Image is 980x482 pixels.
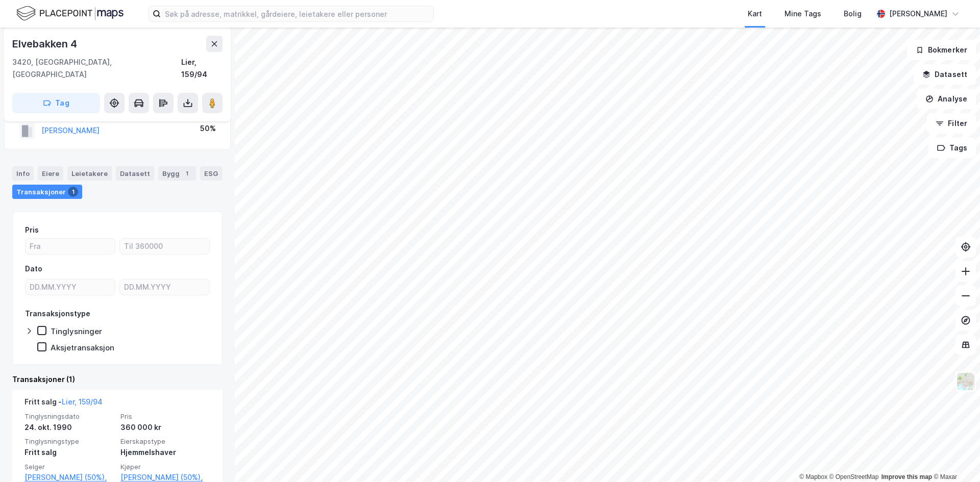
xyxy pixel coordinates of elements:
[51,326,102,336] div: Tinglysninger
[12,36,79,52] div: Elvebakken 4
[200,166,222,181] div: ESG
[24,412,114,421] span: Tinglysningsdato
[929,433,980,482] iframe: Chat Widget
[51,343,114,352] div: Aksjetransaksjon
[881,473,932,480] a: Improve this map
[25,263,42,275] div: Dato
[161,6,433,21] input: Søk på adresse, matrikkel, gårdeiere, leietakere eller personer
[24,446,114,459] div: Fritt salg
[62,397,103,406] a: Lier, 159/94
[929,433,980,482] div: Kontrollprogram for chat
[38,166,63,181] div: Eiere
[120,280,209,295] input: DD.MM.YYYY
[785,8,821,20] div: Mine Tags
[928,138,976,158] button: Tags
[120,463,210,471] span: Kjøper
[956,372,975,391] img: Z
[120,446,210,459] div: Hjemmelshaver
[917,89,976,109] button: Analyse
[12,185,82,199] div: Transaksjoner
[24,396,103,412] div: Fritt salg -
[181,56,223,81] div: Lier, 159/94
[26,239,115,254] input: Fra
[26,280,115,295] input: DD.MM.YYYY
[200,122,216,135] div: 50%
[889,8,947,20] div: [PERSON_NAME]
[16,5,124,22] img: logo.f888ab2527a4732fd821a326f86c7f29.svg
[844,8,862,20] div: Bolig
[12,56,181,81] div: 3420, [GEOGRAPHIC_DATA], [GEOGRAPHIC_DATA]
[12,373,223,386] div: Transaksjoner (1)
[829,473,879,480] a: OpenStreetMap
[25,224,39,236] div: Pris
[120,421,210,434] div: 360 000 kr
[748,8,762,20] div: Kart
[67,166,112,181] div: Leietakere
[24,463,114,471] span: Selger
[182,168,192,179] div: 1
[25,308,90,320] div: Transaksjonstype
[120,437,210,446] span: Eierskapstype
[158,166,196,181] div: Bygg
[12,93,100,113] button: Tag
[907,40,976,60] button: Bokmerker
[799,473,827,480] a: Mapbox
[24,421,114,434] div: 24. okt. 1990
[120,412,210,421] span: Pris
[120,239,209,254] input: Til 360000
[12,166,34,181] div: Info
[914,64,976,85] button: Datasett
[927,113,976,134] button: Filter
[24,437,114,446] span: Tinglysningstype
[68,187,78,197] div: 1
[116,166,154,181] div: Datasett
